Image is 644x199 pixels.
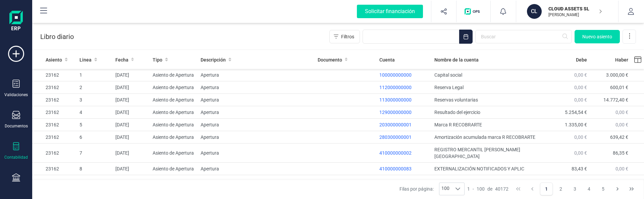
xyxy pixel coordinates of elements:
[150,144,198,163] td: Asiento de Apertura
[554,183,567,195] button: Page 2
[432,175,548,188] td: MEDITERRANEA DE PROYECTOS Y SOSTENIBILID
[198,144,315,163] td: Apertura
[113,175,150,188] td: [DATE]
[32,94,77,106] td: 23162
[575,30,620,43] button: Nuevo asiento
[524,1,610,22] button: CLCLOUD ASSETS SL[PERSON_NAME]
[150,163,198,175] td: Asiento de Apertura
[613,150,628,156] span: 86,35 €
[610,85,628,90] span: 600,01 €
[198,175,315,188] td: Apertura
[4,92,28,97] div: Validaciones
[40,32,74,41] p: Libro diario
[198,119,315,131] td: Apertura
[495,186,508,192] span: 40172
[379,96,429,103] p: 113000000000
[4,155,28,160] div: Contabilidad
[379,84,429,91] p: 112000000000
[113,131,150,144] td: [DATE]
[576,56,587,63] span: Debe
[379,72,429,78] p: 100000000000
[77,175,113,188] td: 9
[79,56,92,63] span: Linea
[113,81,150,94] td: [DATE]
[32,163,77,175] td: 23162
[77,119,113,131] td: 5
[150,94,198,106] td: Asiento de Apertura
[487,186,492,192] span: de
[379,134,429,141] p: 280300000001
[113,69,150,81] td: [DATE]
[198,106,315,119] td: Apertura
[461,1,486,22] button: Logo de OPS
[611,183,624,195] button: Next Page
[615,56,628,63] span: Haber
[610,134,628,140] span: 639,42 €
[615,110,628,115] span: 0,00 €
[477,186,485,192] span: 100
[150,175,198,188] td: Asiento de Apertura
[574,97,587,103] span: 0,00 €
[349,1,431,22] button: Solicitar financiación
[32,131,77,144] td: 23162
[548,5,602,12] p: CLOUD ASSETS SL
[77,131,113,144] td: 6
[357,5,423,18] div: Solicitar financiación
[150,119,198,131] td: Asiento de Apertura
[201,56,226,63] span: Descripción
[432,163,548,175] td: EXTERNALIZACIÓN NOTIFICADOS Y APLIC
[465,8,482,15] img: Logo de OPS
[615,122,628,127] span: 0,00 €
[399,183,465,195] div: Filas por página:
[113,144,150,163] td: [DATE]
[432,119,548,131] td: Marca R RECOBRARTE
[32,81,77,94] td: 23162
[432,81,548,94] td: Reserva Legal
[198,81,315,94] td: Apertura
[9,11,23,32] img: Logo Finanedi
[434,56,479,63] span: Nombre de la cuenta
[32,175,77,188] td: 23162
[432,144,548,163] td: REGISTRO MERCANTIL [PERSON_NAME][GEOGRAPHIC_DATA]
[77,163,113,175] td: 8
[467,186,508,192] div: -
[569,183,581,195] button: Page 3
[150,131,198,144] td: Asiento de Apertura
[113,106,150,119] td: [DATE]
[432,106,548,119] td: Resultado del ejercicio
[150,106,198,119] td: Asiento de Apertura
[77,94,113,106] td: 3
[77,106,113,119] td: 4
[329,30,360,43] button: Filtros
[606,72,628,78] span: 3.000,00 €
[150,81,198,94] td: Asiento de Apertura
[432,94,548,106] td: Reservas voluntarias
[379,121,429,128] p: 203000000001
[540,183,553,195] button: Page 1
[583,183,595,195] button: Page 4
[379,109,429,116] p: 129000000000
[379,165,429,172] p: 410000000083
[150,69,198,81] td: Asiento de Apertura
[113,163,150,175] td: [DATE]
[341,33,354,40] span: Filtros
[77,81,113,94] td: 2
[548,12,602,17] p: [PERSON_NAME]
[574,178,587,184] span: 0,00 €
[565,122,587,127] span: 1.335,00 €
[198,163,315,175] td: Apertura
[432,131,548,144] td: Amortización acumulada marca R RECOBRARTE
[432,69,548,81] td: Capital social
[475,30,572,43] input: Buscar
[113,94,150,106] td: [DATE]
[574,134,587,140] span: 0,00 €
[615,166,628,171] span: 0,00 €
[198,69,315,81] td: Apertura
[379,56,395,63] span: Cuenta
[527,4,542,19] div: CL
[153,56,162,63] span: Tipo
[5,123,28,129] div: Documentos
[32,106,77,119] td: 23162
[115,56,128,63] span: Fecha
[574,72,587,78] span: 0,00 €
